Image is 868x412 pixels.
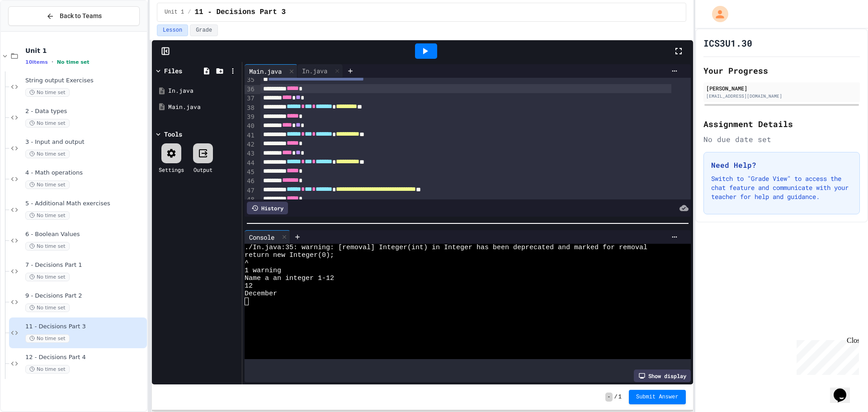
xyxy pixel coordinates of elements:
div: Settings [159,166,184,174]
span: Back to Teams [60,11,102,21]
span: return new Integer(0); [245,251,334,259]
div: Output [193,166,212,174]
span: 9 - Decisions Part 2 [25,292,145,300]
div: [EMAIL_ADDRESS][DOMAIN_NAME] [706,93,857,99]
div: No due date set [703,134,860,145]
button: Grade [190,24,218,36]
span: No time set [57,59,90,65]
span: 11 - Decisions Part 3 [25,323,145,331]
span: / [614,393,618,401]
div: 39 [245,113,256,122]
span: ./In.java:35: warning: [removal] Integer(int) in Integer has been deprecated and marked for removal [245,244,647,251]
span: 6 - Boolean Values [25,231,145,238]
div: 41 [245,131,256,140]
span: No time set [25,180,70,189]
div: 46 [245,177,256,186]
span: String output Exercises [25,77,145,85]
span: December [245,290,277,298]
div: Chat with us now!Close [4,4,62,57]
div: Show display [634,369,691,382]
span: No time set [25,211,70,220]
div: 38 [245,104,256,113]
div: My Account [703,4,731,24]
span: / [188,9,191,16]
span: No time set [25,242,70,251]
button: Submit Answer [629,390,686,404]
div: Tools [164,129,182,139]
div: Main.java [245,64,297,78]
div: 43 [245,149,256,158]
span: No time set [25,88,70,97]
span: • [52,58,53,66]
div: In.java [297,64,343,78]
span: 1 [618,393,622,401]
span: 2 - Data types [25,108,145,115]
span: ^ [245,259,249,267]
span: 10 items [25,59,48,65]
div: Console [245,232,279,242]
button: Back to Teams [8,6,140,26]
div: In.java [168,86,239,95]
span: Unit 1 [165,9,184,16]
span: 7 - Decisions Part 1 [25,261,145,269]
span: Submit Answer [636,393,679,401]
span: No time set [25,150,70,158]
span: 3 - Input and output [25,138,145,146]
div: 40 [245,122,256,131]
iframe: chat widget [793,336,859,375]
div: 35 [245,76,256,85]
span: 5 - Additional Math exercises [25,200,145,208]
span: - [605,393,612,402]
span: Unit 1 [25,47,145,55]
p: Switch to "Grade View" to access the chat feature and communicate with your teacher for help and ... [711,174,852,201]
div: In.java [297,66,332,76]
span: 1 warning [245,267,281,275]
div: Files [164,66,182,76]
button: Lesson [157,24,188,36]
div: [PERSON_NAME] [706,84,857,92]
div: 42 [245,140,256,149]
span: No time set [25,273,70,281]
span: No time set [25,119,70,128]
span: 11 - Decisions Part 3 [194,7,286,18]
div: Main.java [245,66,286,76]
div: 36 [245,85,256,94]
h2: Your Progress [703,64,860,77]
div: Main.java [168,103,239,112]
div: 48 [245,195,256,204]
iframe: chat widget [830,376,859,403]
span: 12 [245,282,253,290]
div: 37 [245,94,256,103]
span: 12 - Decisions Part 4 [25,354,145,361]
h1: ICS3U1.30 [703,37,752,49]
div: 47 [245,186,256,195]
h3: Need Help? [711,160,852,170]
span: No time set [25,334,70,343]
span: Name a an integer 1-12 [245,275,334,282]
div: History [247,202,288,214]
span: No time set [25,303,70,312]
div: Console [245,230,290,244]
span: 4 - Math operations [25,169,145,177]
span: No time set [25,365,70,374]
h2: Assignment Details [703,118,860,130]
div: 44 [245,159,256,168]
div: 45 [245,168,256,177]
